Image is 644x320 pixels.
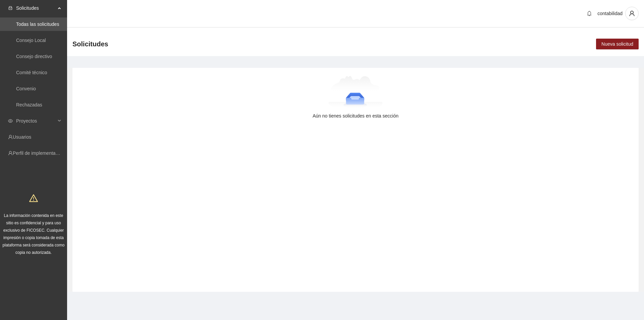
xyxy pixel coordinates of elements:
span: warning [29,194,38,202]
span: contabilidad [597,11,623,16]
span: Proyectos [16,114,56,128]
span: Solicitudes [72,39,108,49]
span: bell [584,11,594,16]
button: bell [584,8,595,19]
div: Aún no tienes solicitudes en esta sección [83,112,628,120]
button: Nueva solicitud [596,39,639,49]
a: Convenio [16,86,36,91]
span: eye [8,119,13,123]
span: user [626,10,638,16]
a: Usuarios [13,134,31,140]
span: Solicitudes [16,1,56,15]
a: Consejo Local [16,38,46,43]
a: Todas las solicitudes [16,21,59,27]
button: user [625,7,639,20]
a: Consejo directivo [16,54,52,59]
a: Perfil de implementadora [13,150,65,156]
span: La información contenida en este sitio es confidencial y para uso exclusivo de FICOSEC. Cualquier... [3,213,65,255]
a: Rechazadas [16,102,42,107]
a: Comité técnico [16,70,47,75]
span: Nueva solicitud [601,40,633,48]
span: inbox [8,6,13,10]
img: Aún no tienes solicitudes en esta sección [328,76,383,109]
